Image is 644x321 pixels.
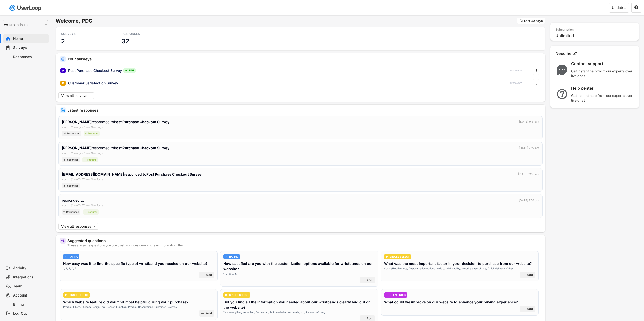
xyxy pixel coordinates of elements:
[62,177,66,182] div: via
[68,81,118,86] div: Customer Satisfaction Survey
[61,108,65,112] img: IncomingMajor.svg
[58,223,98,230] button: View all responses →
[534,79,539,87] button: 
[366,278,372,282] div: Add
[555,28,574,32] div: Subscription
[13,311,47,316] div: Log Out
[8,3,43,13] img: userloop-logo-01.svg
[67,178,70,181] img: yH5BAEAAAAALAAAAAABAAEAAAIBRAA7
[612,6,626,9] div: Updates
[527,307,533,311] div: Add
[71,177,103,182] div: Shopify Thank You Page
[63,267,76,270] div: 1, 2, 3, 4, 5
[62,125,66,129] div: via
[62,171,202,177] div: responded to
[61,37,65,45] h3: 2
[61,32,107,36] div: SURVEYS
[206,273,212,277] div: Add
[519,146,539,150] div: [DATE] 7:27 am
[384,299,518,305] div: What could we improve on our website to enhance your buying experience?
[223,261,375,271] div: How satisfied are you with the customization options available for wristbands on our website?
[510,82,522,85] div: RESPONSES
[67,108,541,112] div: Latest responses
[536,80,537,86] text: 
[571,86,634,91] div: Help center
[366,317,372,321] div: Add
[62,131,81,136] div: 10 Responses
[223,310,325,314] div: Yes, everything was clear, Somewhat, but needed more details, No, it was confusing
[13,266,47,270] div: Activity
[13,36,47,41] div: Home
[62,203,66,208] div: via
[67,244,541,247] div: These are some questions you could ask your customers to learn more about them
[63,261,208,266] div: How easy was it to find the specific type of wristband you needed on our website?
[206,311,212,315] div: Add
[62,146,92,150] strong: [PERSON_NAME]
[223,299,375,310] div: Did you find all the information you needed about our wristbands clearly laid out on the website?
[114,146,169,150] strong: Post Purchase Checkout Survey
[146,172,202,176] strong: Post Purchase Checkout Survey
[62,145,170,151] div: responded to
[510,69,522,72] div: RESPONSES
[71,203,103,208] div: Shopify Thank You Page
[571,69,634,78] div: Get instant help from our experts over live chat
[520,19,523,23] text: 
[536,68,537,73] text: 
[68,68,122,73] div: Post Purchase Checkout Survey
[524,19,543,22] div: Last 30 days
[534,67,539,75] button: 
[555,33,636,38] div: Unlimited
[71,125,103,129] div: Shopify Thank You Page
[114,120,169,124] strong: Post Purchase Checkout Survey
[123,68,136,73] div: ACTIVE
[13,55,47,59] div: Responses
[519,19,523,23] button: 
[13,275,47,280] div: Integrations
[571,61,634,66] div: Contact support
[13,45,47,50] div: Surveys
[13,293,47,298] div: Account
[62,151,66,155] div: via
[122,32,167,36] div: RESPONSES
[83,209,99,215] div: 2 Products
[390,255,410,258] div: SINGLE SELECT
[67,239,541,243] div: Suggested questions
[67,204,70,207] img: yH5BAEAAAAALAAAAAABAAEAAAIBRAA7
[385,294,388,296] img: yH5BAEAAAAALAAAAAABAAEAAAIBRAA7
[555,65,569,75] img: ChatMajor.svg
[519,120,539,124] div: [DATE] 9:31 am
[62,157,80,162] div: 8 Responses
[527,273,533,277] div: Add
[71,151,103,155] div: Shopify Thank You Page
[84,131,100,136] div: 4 Products
[229,294,249,296] div: SINGLE SELECT
[571,93,634,103] div: Get instant help from our experts over live chat
[56,18,517,24] h6: Welcome, PDC
[62,209,80,215] div: 11 Responses
[67,57,541,61] div: Your surveys
[634,5,639,10] button: 
[223,272,237,276] div: 1, 2, 3, 4, 5
[519,198,539,203] div: [DATE] 1:56 pm
[390,294,406,296] div: OPEN ENDED
[69,255,78,258] div: RATING
[67,152,70,155] img: yH5BAEAAAAALAAAAAABAAEAAAIBRAA7
[64,255,67,258] img: AdjustIcon.svg
[58,92,94,99] button: View all surveys →
[64,294,67,296] img: CircleTickMinorWhite.svg
[229,255,239,258] div: RATING
[518,172,539,176] div: [DATE] 3:06 am
[62,183,80,188] div: 3 Responses
[67,126,70,129] img: yH5BAEAAAAALAAAAAABAAEAAAIBRAA7
[555,51,591,56] div: Need help?
[63,305,177,309] div: Product Filters, Custom Design Tool, Search Function, Product Descriptions, Customer Reviews
[62,172,124,176] strong: [EMAIL_ADDRESS][DOMAIN_NAME]
[122,37,129,45] h3: 32
[69,294,89,296] div: SINGLE SELECT
[634,5,638,10] text: 
[384,261,532,266] div: What was the most important factor in your decision to purchase from our website?
[384,267,513,270] div: Cost-effectiveness, Customization options, Wristband durability, Website ease of use, Quick deliv...
[62,197,84,203] div: responded to
[385,255,388,258] img: CircleTickMinorWhite.svg
[555,89,569,99] img: QuestionMarkInverseMajor.svg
